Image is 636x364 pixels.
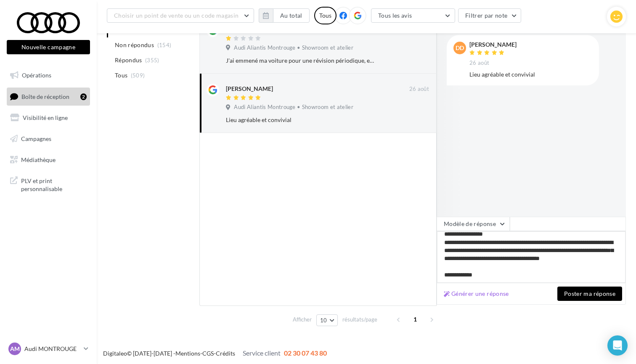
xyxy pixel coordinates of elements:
[22,72,51,79] span: Opérations
[145,57,159,64] span: (355)
[226,116,374,124] div: Lieu agréable et convivial
[316,314,338,326] button: 10
[21,175,87,193] span: PLV et print personnalisable
[103,350,127,357] a: Digitaleo
[131,72,145,79] span: (509)
[5,151,92,169] a: Médiathèque
[7,40,90,54] button: Nouvelle campagne
[115,41,154,49] span: Non répondus
[259,8,310,23] button: Au total
[226,56,374,65] div: J'ai emmené ma voiture pour une révision périodique, elle était intacte, sans aucun souci, elle e...
[5,109,92,127] a: Visibilité en ligne
[5,130,92,148] a: Campagnes
[378,12,412,19] span: Tous les avis
[284,349,327,357] span: 02 30 07 43 80
[175,350,200,357] a: Mentions
[234,104,353,111] span: Audi Aliantis Montrouge • Showroom et atelier
[342,316,377,324] span: résultats/page
[5,88,92,106] a: Boîte de réception2
[226,85,273,93] div: [PERSON_NAME]
[115,71,127,80] span: Tous
[456,44,464,52] span: dD
[320,317,327,324] span: 10
[5,66,92,84] a: Opérations
[293,316,312,324] span: Afficher
[114,12,238,19] span: Choisir un point de vente ou un code magasin
[24,345,80,353] p: Audi MONTROUGE
[469,70,592,79] div: Lieu agréable et convivial
[409,85,429,93] span: 26 août
[440,289,512,299] button: Générer une réponse
[216,350,235,357] a: Crédits
[21,156,56,163] span: Médiathèque
[273,8,310,23] button: Au total
[458,8,522,23] button: Filtrer par note
[437,217,510,231] button: Modèle de réponse
[408,313,422,326] span: 1
[103,350,327,357] span: © [DATE]-[DATE] - - -
[607,335,628,356] div: Open Intercom Messenger
[234,44,353,52] span: Audi Aliantis Montrouge • Showroom et atelier
[469,59,489,67] span: 26 août
[80,93,87,100] div: 2
[21,135,51,142] span: Campagnes
[469,42,517,48] div: [PERSON_NAME]
[557,287,622,301] button: Poster ma réponse
[371,8,455,23] button: Tous les avis
[5,172,92,197] a: PLV et print personnalisable
[10,345,20,353] span: AM
[7,341,90,357] a: AM Audi MONTROUGE
[115,56,142,64] span: Répondus
[107,8,254,23] button: Choisir un point de vente ou un code magasin
[314,7,337,24] div: Tous
[157,42,172,48] span: (154)
[243,349,281,357] span: Service client
[23,114,68,121] span: Visibilité en ligne
[21,93,69,100] span: Boîte de réception
[202,350,214,357] a: CGS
